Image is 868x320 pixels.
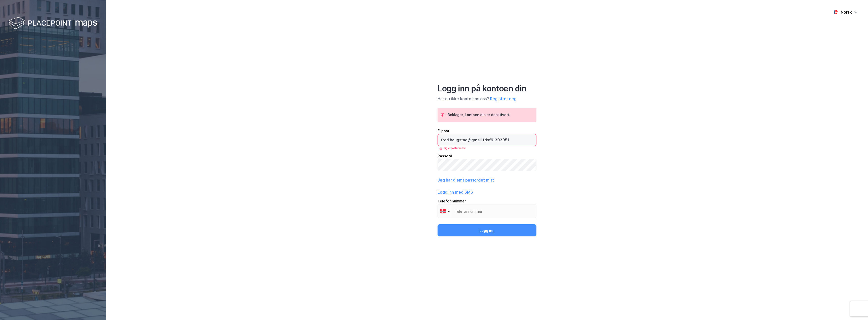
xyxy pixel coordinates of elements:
div: Telefonnummer [438,198,536,204]
div: Norsk [841,9,852,15]
img: logo-white.f07954bde2210d2a523dddb988cd2aa7.svg [9,16,97,31]
div: Logg inn på kontoen din [438,84,536,94]
input: Telefonnummer [438,204,536,218]
div: Har du ikke konto hos oss? [438,96,536,102]
div: Ugyldig e-postadresse [438,146,536,150]
button: Registrer deg [490,96,517,102]
button: Jeg har glemt passordet mitt [438,177,494,183]
div: E-post [438,128,536,134]
div: Norway: + 47 [438,204,452,218]
div: Kontrollprogram for chat [843,296,868,320]
button: Logg inn med SMS [438,189,473,195]
iframe: Chat Widget [843,296,868,320]
div: Passord [438,153,536,159]
div: Beklager, kontoen din er deaktivert. [448,112,510,118]
button: Logg inn [438,224,536,236]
